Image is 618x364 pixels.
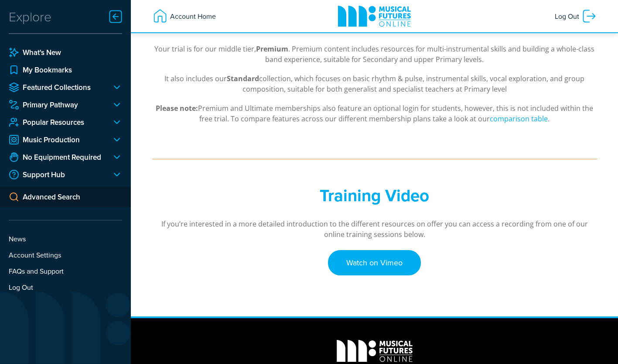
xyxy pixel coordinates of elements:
[555,8,581,24] span: Log Out
[152,73,597,94] p: It also includes our collection, which focuses on basic rhythm & pulse, instrumental skills, voca...
[9,234,122,244] a: News
[9,82,105,93] a: Featured Collections
[490,114,548,124] a: comparison table
[9,100,105,110] a: Primary Pathway
[168,8,216,24] span: Account Home
[9,282,122,292] a: Log Out
[328,250,421,275] a: Watch on Vimeo
[256,44,288,54] strong: Premium
[205,185,545,206] h2: Training Video
[9,152,105,162] a: No Equipment Required
[9,8,51,25] div: Explore
[9,266,122,276] a: FAQs and Support
[9,134,105,145] a: Music Production
[9,250,122,260] a: Account Settings
[9,47,122,58] a: What's New
[148,4,220,28] a: Account Home
[227,74,259,83] strong: Standard
[152,103,597,124] p: Premium and Ultimate memberships also feature an optional login for students, however, this is no...
[152,219,597,240] p: If you’re interested in a more detailed introduction to the different resources on offer you can ...
[9,65,122,75] a: My Bookmarks
[550,4,601,28] a: Log Out
[152,44,597,65] p: Your trial is for our middle tier, . Premium content includes resources for multi-instrumental sk...
[9,169,105,180] a: Support Hub
[9,117,105,127] a: Popular Resources
[156,103,198,113] strong: Please note:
